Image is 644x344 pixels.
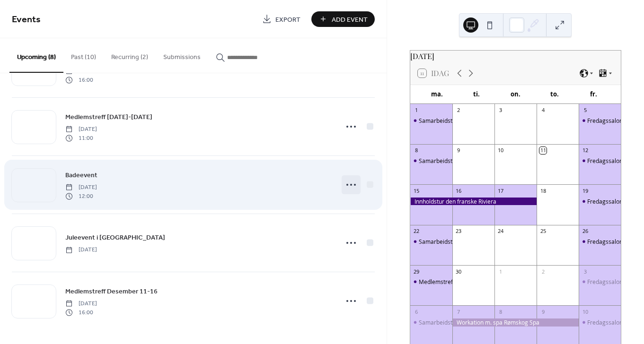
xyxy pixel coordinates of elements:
span: Export [275,15,300,25]
div: Fredagssalongen 12-13 [579,278,621,286]
a: Export [255,11,308,27]
div: Fredagssalongen 12-13 [579,157,621,165]
div: Samarbeidstime 10-11 [419,117,479,125]
div: Samarbeidstime 10-11 [410,238,452,246]
div: Fredagssalongen 12-13 [579,117,621,125]
div: 2 [539,268,547,275]
div: 2 [455,107,462,114]
div: Innholdstur den franske Riviera [410,198,537,206]
div: 10 [582,308,589,315]
div: ma. [418,85,457,104]
span: 12:00 [65,192,97,200]
div: Samarbeidstime 10-11 [410,318,452,327]
div: 22 [413,228,420,235]
span: Events [12,10,41,29]
button: Add Event [311,11,375,27]
div: 29 [413,268,420,275]
div: Fredagssalongen 12-13 [579,238,621,246]
div: 25 [539,228,547,235]
a: Badeevent [65,170,97,181]
button: Past (10) [63,38,104,72]
div: 30 [455,268,462,275]
div: Fredagssalongen 12-13 [579,198,621,206]
div: 1 [413,107,420,114]
div: Samarbeidstime 10-11 [410,117,452,125]
a: Medlemstreff [DATE]-[DATE] [65,112,152,122]
span: 16:00 [65,308,97,317]
div: Medlemstreff [DATE]-[DATE] [419,278,494,286]
div: to. [535,85,574,104]
div: Samarbeidstime 10-11 [419,238,479,246]
div: 16 [455,187,462,194]
button: Recurring (2) [104,38,156,72]
div: 11 [539,147,547,154]
div: 3 [582,268,589,275]
div: fr. [574,85,613,104]
div: 1 [497,268,504,275]
span: Badeevent [65,171,97,181]
span: Medlemstreff Desember 11-16 [65,287,158,297]
div: 18 [539,187,547,194]
div: ti. [457,85,496,104]
div: 23 [455,228,462,235]
div: Fredagssalongen 12-13 [579,318,621,327]
span: [DATE] [65,125,97,134]
span: [DATE] [65,246,97,254]
div: [DATE] [410,51,621,62]
div: on. [496,85,535,104]
span: [DATE] [65,300,97,308]
div: 12 [582,147,589,154]
div: 17 [497,187,504,194]
div: 7 [455,308,462,315]
div: 5 [582,107,589,114]
div: Medlemstreff September 11-16 [410,278,452,286]
div: Samarbeidstime 10-11 [410,157,452,165]
div: 8 [497,308,504,315]
span: 11:00 [65,134,97,142]
div: 9 [539,308,547,315]
a: Medlemstreff Desember 11-16 [65,286,158,297]
button: Submissions [156,38,208,72]
div: 24 [497,228,504,235]
div: 26 [582,228,589,235]
div: Samarbeidstime 10-11 [419,157,479,165]
span: Add Event [332,15,368,25]
div: 8 [413,147,420,154]
span: Medlemstreff [DATE]-[DATE] [65,112,152,122]
div: 15 [413,187,420,194]
span: [DATE] [65,183,97,192]
a: Juleevent i [GEOGRAPHIC_DATA] [65,232,165,243]
div: 4 [539,107,547,114]
span: 16:00 [65,76,97,84]
div: 9 [455,147,462,154]
div: 6 [413,308,420,315]
div: 3 [497,107,504,114]
span: Juleevent i [GEOGRAPHIC_DATA] [65,233,165,243]
div: 10 [497,147,504,154]
button: Upcoming (8) [9,38,63,73]
div: Workation m. spa Rømskog Spa [452,318,579,327]
div: Samarbeidstime 10-11 [419,318,479,327]
div: 19 [582,187,589,194]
